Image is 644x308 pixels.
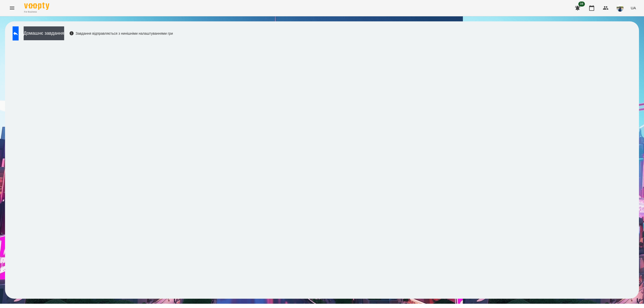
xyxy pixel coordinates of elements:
[24,3,49,10] img: Voopty Logo
[617,5,624,12] img: 79bf113477beb734b35379532aeced2e.jpg
[69,31,173,36] div: Завдання відправляється з нинішніми налаштуваннями гри
[631,5,636,11] span: UA
[578,2,585,7] span: 38
[6,2,18,14] button: Menu
[24,26,64,40] button: Домашнє завдання
[629,3,638,13] button: UA
[24,10,49,14] span: For Business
